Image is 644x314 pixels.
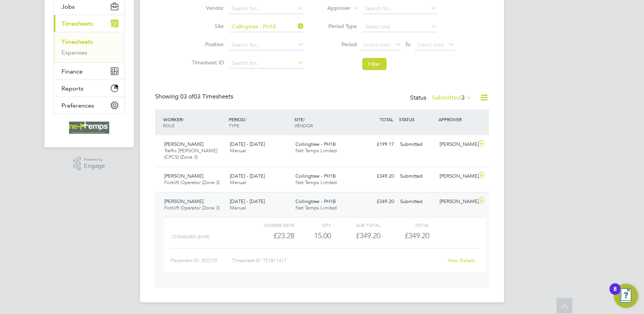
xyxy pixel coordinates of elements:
span: Collingtree - PH1B [295,173,336,179]
span: [DATE] - [DATE] [230,173,265,179]
span: Manual [230,205,246,211]
label: Timesheet ID [190,59,224,66]
label: Period [323,41,357,48]
span: Collingtree - PH1B [295,141,336,147]
div: 8 [613,289,617,299]
span: Net Temps Limited [295,179,337,186]
span: TOTAL [380,116,393,122]
div: WORKER [161,112,227,132]
span: Manual [230,147,246,154]
div: £349.20 [358,170,397,183]
a: Go to home page [53,122,125,134]
div: £349.20 [358,195,397,208]
span: Timesheets [61,20,93,27]
span: [DATE] - [DATE] [230,198,265,205]
input: Search for... [229,58,304,69]
span: Powered by [84,156,105,163]
a: Timesheets [61,38,93,45]
span: Traffic [PERSON_NAME] (CPCS) (Zone 3) [164,147,217,160]
span: TYPE [229,122,239,128]
input: Search for... [229,3,304,14]
div: Placement ID: 302270 [170,255,232,267]
div: Timesheet ID: TS1811417 [232,255,443,267]
div: PERIOD [227,112,292,132]
span: / [303,116,305,122]
span: 03 of [180,93,194,100]
span: [PERSON_NAME] [164,141,203,147]
label: Site [190,23,224,30]
span: To [403,39,413,49]
div: £23.28 [245,230,294,242]
div: APPROVER [437,112,476,126]
input: Search for... [229,40,304,50]
label: Approver [316,5,350,12]
span: [DATE] - [DATE] [230,141,265,147]
input: Select one [362,22,437,32]
span: Jobs [61,3,75,10]
span: Engage [84,163,105,169]
span: Select date [417,41,444,48]
label: Submitted [432,94,472,102]
span: Select date [363,41,391,48]
span: [PERSON_NAME] [164,173,203,179]
label: Position [190,41,224,48]
div: Submitted [397,195,437,208]
div: Submitted [397,170,437,183]
span: / [182,116,184,122]
span: ROLE [163,122,174,128]
button: Open Resource Center, 8 new notifications [614,284,638,308]
div: Status [410,93,474,103]
div: 15.00 [294,230,331,242]
span: Manual [230,179,246,186]
label: Period Type [323,23,357,30]
img: net-temps-logo-retina.png [69,122,109,134]
span: 03 Timesheets [180,93,233,100]
input: Search for... [229,22,304,32]
span: Forklift Operator (Zone 3) [164,179,220,186]
a: Expenses [61,49,87,56]
button: Preferences [54,97,124,114]
div: Total [380,220,429,230]
span: Finance [61,68,83,75]
span: Net Temps Limited [295,147,337,154]
span: Preferences [61,102,94,109]
label: Vendor [190,5,224,11]
input: Search for... [362,3,437,14]
div: STATUS [397,112,437,126]
span: Collingtree - PH1B [295,198,336,205]
button: Finance [54,63,124,80]
div: £349.20 [331,230,380,242]
span: Reports [61,85,83,92]
div: [PERSON_NAME] [437,170,476,183]
div: SITE [292,112,358,132]
div: Submitted [397,138,437,151]
div: [PERSON_NAME] [437,138,476,151]
button: Filter [362,58,386,70]
span: [PERSON_NAME] [164,198,203,205]
div: Charge rate [245,220,294,230]
span: Net Temps Limited [295,205,337,211]
div: Sub Total [331,220,380,230]
button: Timesheets [54,15,124,32]
div: £199.17 [358,138,397,151]
span: 3 [461,94,465,102]
span: / [245,116,247,122]
div: Showing [155,93,235,101]
span: Standard (£/HR) [172,234,209,239]
span: VENDOR [294,122,313,128]
span: £349.20 [405,231,429,240]
a: View Details [448,257,475,264]
div: QTY [294,220,331,230]
a: Powered byEngage [73,156,105,171]
div: [PERSON_NAME] [437,195,476,208]
button: Reports [54,80,124,97]
span: Forklift Operator (Zone 3) [164,205,220,211]
div: Timesheets [54,32,124,62]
